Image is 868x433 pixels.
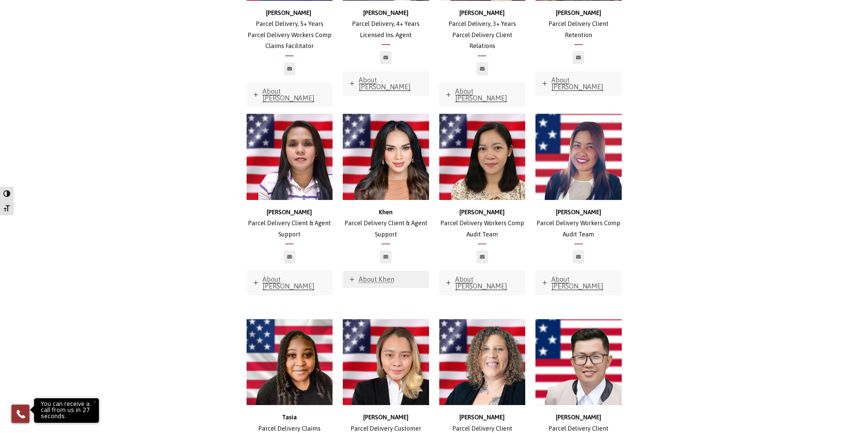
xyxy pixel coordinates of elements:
span: About [PERSON_NAME] [455,87,507,102]
img: Trishia Ninotchka_500x500 [343,319,429,405]
strong: [PERSON_NAME] [556,9,601,16]
strong: [PERSON_NAME] [266,9,311,16]
b: [PERSON_NAME] [267,208,312,216]
p: Parcel Delivery Workers Comp Audit Team [535,207,622,240]
p: You can receive a call from us in 27 seconds. [36,400,97,421]
img: Khen_500x500 [343,114,429,200]
strong: [PERSON_NAME] [459,9,505,16]
img: tasia-500x500 [247,319,333,405]
a: About [PERSON_NAME] [440,271,525,294]
a: About [PERSON_NAME] [247,83,333,106]
img: Ashley Barnes_500x500 [439,319,526,405]
b: [PERSON_NAME] [363,414,409,421]
button: Close [87,394,102,409]
a: About [PERSON_NAME] [343,72,429,95]
p: Parcel Delivery, 4+ Years Licensed Ins. Agent [343,7,429,41]
p: Parcel Delivery, 5+ Years Parcel Delivery Workers Comp Claims Facilitator [247,7,333,52]
p: Parcel Delivery Client & Agent Support [343,207,429,240]
img: Dee_500x500 [247,114,333,200]
img: Chanie_headshot_500x500 [439,114,526,200]
span: About [PERSON_NAME] [263,87,314,102]
span: About [PERSON_NAME] [263,275,314,290]
a: About Khen [343,271,429,288]
p: Parcel Delivery Client Retention [535,7,622,41]
a: About [PERSON_NAME] [536,72,621,95]
p: Parcel Delivery, 3+ Years Parcel Delivery Client Relations [439,7,526,52]
img: Phone icon [15,408,26,419]
strong: [PERSON_NAME] [556,414,601,421]
strong: [PERSON_NAME] [363,9,409,16]
p: Parcel Delivery Workers Comp Audit Team [439,207,526,240]
b: Tasia [282,414,297,421]
a: About [PERSON_NAME] [536,271,621,294]
span: About [PERSON_NAME] [551,275,603,290]
a: About [PERSON_NAME] [247,271,333,294]
img: Joshua-500x500 [535,319,622,405]
b: [PERSON_NAME] [459,414,505,421]
span: About [PERSON_NAME] [455,275,507,290]
strong: [PERSON_NAME] [556,208,601,216]
strong: Khen [379,208,393,216]
span: About [PERSON_NAME] [551,76,603,91]
a: About [PERSON_NAME] [440,83,525,106]
img: berna [535,114,622,200]
strong: [PERSON_NAME] [459,208,505,216]
span: About Khen [359,275,394,283]
span: About [PERSON_NAME] [359,76,411,91]
p: Parcel Delivery Client & Agent Support [247,207,333,240]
